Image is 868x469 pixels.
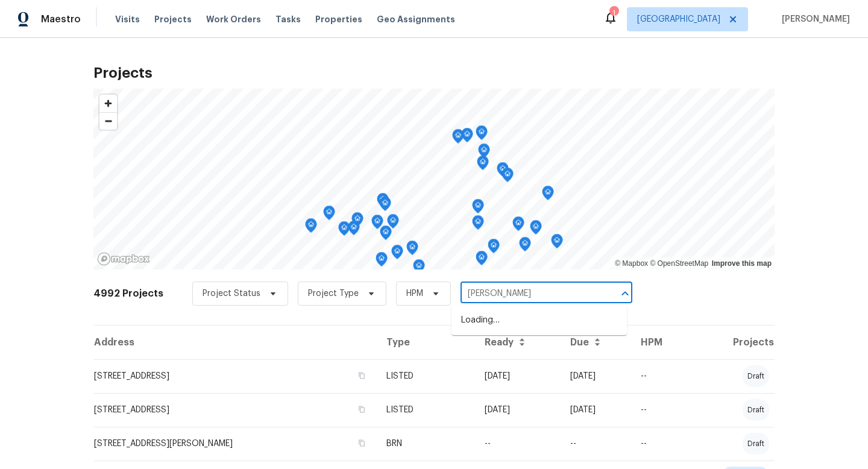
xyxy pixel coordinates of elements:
td: [DATE] [561,393,632,427]
td: -- [475,427,560,461]
span: Visits [115,13,140,25]
div: Map marker [305,218,317,237]
button: Copy Address [356,370,367,381]
td: LISTED [377,359,475,393]
a: Improve this map [712,259,772,268]
td: -- [561,427,632,461]
div: Map marker [512,216,524,235]
span: Projects [154,13,192,25]
div: Map marker [472,199,484,218]
span: Tasks [275,15,301,24]
a: Mapbox [615,259,648,268]
td: [STREET_ADDRESS] [93,393,377,427]
div: Map marker [348,221,360,239]
div: draft [743,365,769,387]
td: -- [631,427,688,461]
div: Map marker [476,125,488,144]
td: -- [631,393,688,427]
div: Map marker [323,206,335,224]
div: 1 [609,7,618,19]
a: OpenStreetMap [650,259,708,268]
span: [PERSON_NAME] [777,13,850,25]
div: Map marker [380,225,392,244]
div: draft [743,399,769,421]
td: -- [631,359,688,393]
td: [DATE] [475,359,560,393]
div: Map marker [502,168,514,186]
div: Map marker [472,215,484,234]
span: Work Orders [206,13,261,25]
div: Map marker [488,239,500,257]
div: Map marker [406,241,418,259]
span: HPM [406,288,423,300]
th: Projects [688,326,775,359]
th: Address [93,326,377,359]
h2: 4992 Projects [93,288,163,300]
th: Ready [475,326,560,359]
div: Map marker [477,156,489,174]
span: Zoom out [99,113,117,130]
td: [DATE] [561,359,632,393]
button: Copy Address [356,404,367,415]
td: LISTED [377,393,475,427]
span: Project Status [203,288,260,300]
span: Properties [315,13,362,25]
span: Maestro [41,13,81,25]
td: BRN [377,427,475,461]
div: Map marker [551,234,563,253]
div: Map marker [387,214,399,233]
span: [GEOGRAPHIC_DATA] [637,13,720,25]
div: Loading… [451,306,627,335]
canvas: Map [93,89,775,269]
div: Map marker [391,245,403,263]
div: Map marker [376,252,388,271]
div: Map marker [542,186,554,204]
div: Map marker [413,259,425,278]
th: Due [561,326,632,359]
div: Map marker [371,215,383,233]
button: Zoom in [99,95,117,112]
div: Map marker [519,237,531,256]
div: draft [743,433,769,455]
div: Map marker [351,212,363,231]
th: Type [377,326,475,359]
div: Map marker [379,197,391,215]
h2: Projects [93,67,775,79]
th: HPM [631,326,688,359]
a: Mapbox homepage [97,252,150,266]
td: [DATE] [475,393,560,427]
div: Map marker [497,162,509,181]
td: [STREET_ADDRESS] [93,359,377,393]
div: Map marker [338,221,350,240]
div: Map marker [377,193,389,212]
span: Project Type [308,288,359,300]
div: Map marker [461,128,473,146]
div: Map marker [476,251,488,269]
div: Map marker [530,220,542,239]
div: Map marker [478,143,490,162]
input: Search projects [461,285,599,303]
button: Close [617,285,634,302]
td: [STREET_ADDRESS][PERSON_NAME] [93,427,377,461]
div: Map marker [452,129,464,148]
button: Copy Address [356,438,367,449]
button: Zoom out [99,112,117,130]
span: Geo Assignments [377,13,455,25]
